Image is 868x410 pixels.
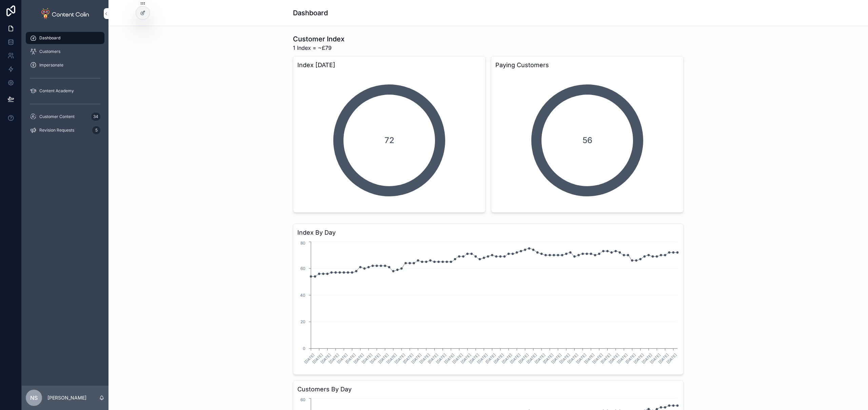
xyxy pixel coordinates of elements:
tspan: 20 [300,319,305,324]
a: Content Academy [26,85,104,97]
text: [DATE] [493,352,505,365]
text: [DATE] [657,352,670,365]
text: [DATE] [666,352,678,365]
text: [DATE] [394,352,406,365]
img: App logo [41,8,89,19]
p: [PERSON_NAME] [47,394,86,401]
h1: Dashboard [293,8,328,18]
h3: Index [DATE] [297,60,481,70]
text: [DATE] [427,352,439,365]
text: [DATE] [452,352,464,365]
span: Content Academy [39,88,74,94]
text: [DATE] [567,352,579,365]
text: [DATE] [625,352,637,365]
text: [DATE] [460,352,472,365]
tspan: 60 [300,397,305,402]
text: [DATE] [369,352,381,365]
span: Dashboard [39,35,60,41]
text: [DATE] [583,352,595,365]
text: [DATE] [328,352,340,365]
h3: Paying Customers [495,60,679,70]
text: [DATE] [600,352,612,365]
text: [DATE] [386,352,398,365]
text: [DATE] [534,352,546,365]
text: [DATE] [526,352,538,365]
text: [DATE] [509,352,521,365]
span: NS [30,394,38,402]
text: [DATE] [517,352,530,365]
a: Impersonate [26,59,104,71]
text: [DATE] [476,352,489,365]
a: Customers [26,45,104,58]
text: [DATE] [303,352,315,365]
text: [DATE] [558,352,571,365]
h1: Customer Index [293,34,344,44]
tspan: 80 [300,240,305,246]
span: 1 Index = ~£79 [293,44,344,52]
text: [DATE] [377,352,390,365]
div: 34 [91,113,100,121]
text: [DATE] [361,352,373,365]
text: [DATE] [550,352,563,365]
text: [DATE] [649,352,662,365]
tspan: 0 [303,346,305,351]
h3: Index By Day [297,228,679,237]
text: [DATE] [344,352,357,365]
tspan: 40 [300,293,305,298]
span: Impersonate [39,62,63,68]
text: [DATE] [485,352,497,365]
span: 72 [366,135,412,146]
text: [DATE] [435,352,447,365]
text: [DATE] [443,352,455,365]
a: Revision Requests5 [26,124,104,136]
tspan: 60 [300,266,305,271]
text: [DATE] [616,352,628,365]
span: Revision Requests [39,128,74,133]
text: [DATE] [402,352,414,365]
div: 5 [92,126,100,134]
text: [DATE] [353,352,365,365]
text: [DATE] [592,352,604,365]
text: [DATE] [312,352,324,365]
text: [DATE] [575,352,587,365]
text: [DATE] [468,352,480,365]
text: [DATE] [633,352,645,365]
span: 56 [564,135,610,146]
a: Customer Content34 [26,111,104,123]
text: [DATE] [641,352,653,365]
text: [DATE] [336,352,349,365]
div: scrollable content [22,27,108,145]
h3: Customers By Day [297,385,679,394]
text: [DATE] [418,352,431,365]
div: chart [297,240,679,370]
a: Dashboard [26,32,104,44]
text: [DATE] [608,352,620,365]
span: Customer Content [39,114,75,119]
text: [DATE] [410,352,422,365]
text: [DATE] [320,352,332,365]
text: [DATE] [542,352,554,365]
text: [DATE] [501,352,513,365]
span: Customers [39,49,60,54]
